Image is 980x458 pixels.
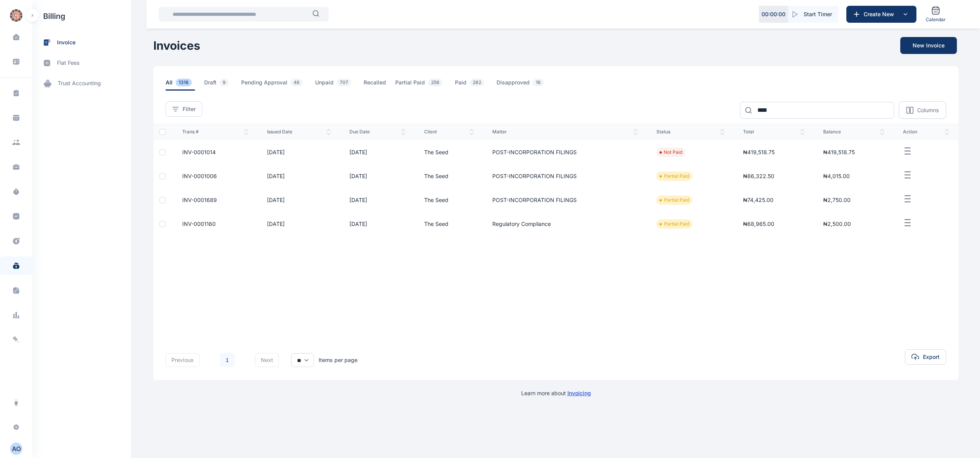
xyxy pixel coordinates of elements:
span: Matter [492,129,638,135]
a: INV-0001689 [182,197,217,203]
a: flat fees [32,53,131,73]
a: All1316 [166,79,204,91]
a: INV-0001006 [182,173,217,179]
span: Start Timer [804,10,832,18]
a: Recalled [364,79,395,91]
span: ₦419,518.75 [743,149,775,155]
span: Pending Approval [241,79,306,91]
a: invoice [32,32,131,53]
div: A O [10,444,22,453]
button: next [255,353,279,367]
button: Columns [899,101,946,119]
li: 1 [220,352,235,368]
span: Unpaid [315,79,354,91]
p: Columns [917,106,939,114]
span: 46 [290,79,303,86]
a: Unpaid707 [315,79,364,91]
span: client [424,129,474,135]
a: Paid282 [455,79,497,91]
a: INV-0001014 [182,149,216,155]
span: 707 [337,79,351,86]
span: action [903,129,949,135]
a: 1 [220,353,235,367]
a: Disapproved16 [497,79,556,91]
td: [DATE] [340,212,414,236]
td: Regulatory Compliance [483,212,647,236]
span: Paid [455,79,487,91]
a: trust accounting [32,73,131,94]
a: Draft9 [204,79,241,91]
span: Create New [861,10,901,18]
span: Draft [204,79,232,91]
button: Create New [846,6,916,23]
li: Not Paid [659,149,682,155]
td: [DATE] [258,140,340,164]
h1: Invoices [153,39,200,52]
td: [DATE] [258,164,340,188]
span: 282 [470,79,484,86]
p: 00 : 00 : 00 [762,10,785,18]
span: Disapproved [497,79,547,91]
td: The Seed [415,164,483,188]
span: All [166,79,195,91]
td: POST-INCORPORATION FILINGS [483,164,647,188]
span: ₦2,500.00 [823,221,851,227]
td: POST-INCORPORATION FILINGS [483,140,647,164]
button: previous [166,353,200,367]
div: Items per page [319,356,357,364]
a: Partial Paid256 [395,79,455,91]
span: balance [823,129,885,135]
td: The Seed [415,212,483,236]
span: ₦86,322.50 [743,173,774,179]
p: Learn more about [521,389,591,397]
span: status [656,129,725,135]
li: Partial Paid [659,221,689,227]
td: [DATE] [258,212,340,236]
td: The Seed [415,140,483,164]
span: Due Date [349,129,405,135]
button: New Invoice [900,37,957,54]
span: 1316 [176,79,192,86]
span: Partial Paid [395,79,446,91]
li: 上一页 [206,355,216,365]
span: Trans # [182,129,248,135]
span: Filter [183,105,196,113]
span: total [743,129,805,135]
li: Partial Paid [659,197,689,203]
a: Invoicing [567,390,591,396]
li: Partial Paid [659,173,689,179]
span: ₦4,015.00 [823,173,850,179]
span: trust accounting [58,79,101,88]
span: ₦2,750.00 [823,197,851,203]
span: issued date [267,129,331,135]
a: Calendar [923,3,949,26]
button: AO [5,443,28,455]
span: 9 [220,79,229,86]
button: AO [10,443,22,455]
button: Filter [166,101,202,117]
td: [DATE] [340,164,414,188]
span: 256 [428,79,443,86]
span: invoice [57,39,76,47]
td: [DATE] [258,188,340,212]
button: Export [905,349,946,365]
span: ₦419,518.75 [823,149,855,155]
li: 下一页 [238,355,249,365]
td: [DATE] [340,140,414,164]
span: ₦74,425.00 [743,197,774,203]
a: Pending Approval46 [241,79,315,91]
span: 16 [533,79,544,86]
span: Recalled [364,79,386,91]
td: POST-INCORPORATION FILINGS [483,188,647,212]
span: ₦68,965.00 [743,221,774,227]
td: The Seed [415,188,483,212]
span: flat fees [57,59,79,67]
button: Start Timer [788,6,838,23]
td: [DATE] [340,188,414,212]
span: Export [923,353,940,361]
a: INV-0001160 [182,221,216,227]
